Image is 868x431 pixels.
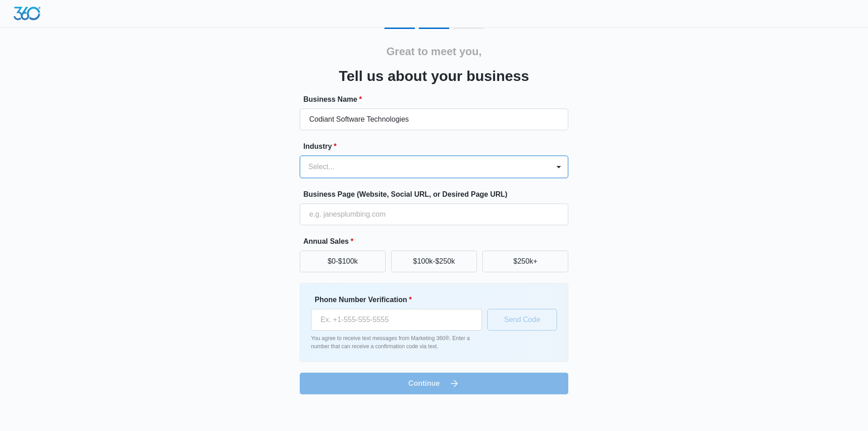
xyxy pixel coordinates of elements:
label: Annual Sales [303,236,572,247]
label: Phone Number Verification [315,294,486,305]
input: e.g. Jane's Plumbing [300,109,568,130]
h2: Great to meet you, [387,43,482,60]
p: You agree to receive text messages from Marketing 360®. Enter a number that can receive a confirm... [311,334,482,350]
input: Ex. +1-555-555-5555 [311,309,482,331]
button: $100k-$250k [391,251,477,272]
button: $250k+ [482,251,568,272]
label: Industry [303,141,572,152]
input: e.g. janesplumbing.com [300,204,568,225]
h3: Tell us about your business [339,65,529,87]
label: Business Page (Website, Social URL, or Desired Page URL) [303,189,572,200]
label: Business Name [303,94,572,105]
button: $0-$100k [300,251,386,272]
